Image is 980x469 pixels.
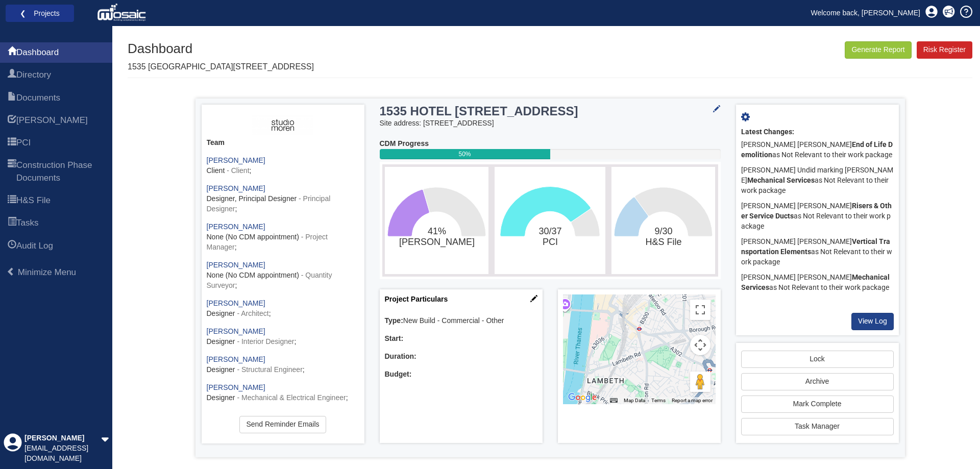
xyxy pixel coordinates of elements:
h3: 1535 HOTEL [STREET_ADDRESS] [380,105,661,118]
span: HARI [8,115,16,127]
span: Designer [207,337,235,345]
div: CDM Progress [380,139,721,149]
span: Construction Phase Documents [16,159,105,184]
button: Toggle fullscreen view [690,300,710,320]
a: [PERSON_NAME] [207,223,265,231]
tspan: [PERSON_NAME] [399,237,474,248]
span: Minimize Menu [18,267,76,277]
span: - Architect [237,309,268,317]
span: Tasks [8,217,16,230]
span: Audit Log [16,240,53,252]
a: Open this area in Google Maps (opens a new window) [566,391,599,404]
span: Tasks [16,217,38,229]
text: 9/30 [646,226,682,247]
div: ; [207,156,359,176]
tspan: H&S File [646,237,682,247]
iframe: Chat [937,423,972,461]
span: Designer [207,365,235,374]
b: Duration: [385,352,416,360]
a: Report a map error [672,398,713,403]
div: [PERSON_NAME] Undid marking [PERSON_NAME] as Not Relevant to their work package [741,163,894,199]
button: Drag Pegman onto the map to open Street View [690,372,710,392]
div: ; [207,260,359,291]
button: Archive [741,373,894,390]
span: Designer, Principal Designer [207,194,297,203]
a: ❮ Projects [12,7,67,20]
img: Google [566,391,599,404]
div: ; [207,299,359,319]
svg: 9/30​H&S File [614,169,713,271]
button: Keyboard shortcuts [610,397,617,404]
div: ; [207,327,359,347]
p: 1535 [GEOGRAPHIC_DATA][STREET_ADDRESS] [128,61,314,73]
b: End of Life Demolition [741,140,893,159]
button: Map Data [624,397,645,404]
a: [PERSON_NAME] [207,299,265,307]
a: Lock [741,351,894,368]
div: ; [207,411,359,431]
div: Profile [4,433,22,464]
span: Minimize Menu [7,267,15,276]
b: Vertical Transportation Elements [741,237,890,256]
a: Terms (opens in new tab) [651,398,666,403]
a: [PERSON_NAME] [207,355,265,363]
div: ; [207,184,359,214]
div: [EMAIL_ADDRESS][DOMAIN_NAME] [24,443,101,464]
b: Mechanical Services [741,273,890,291]
div: ; [207,222,359,253]
div: Site address: [STREET_ADDRESS] [380,118,721,129]
span: PCI [16,137,31,149]
div: 50% [380,149,550,159]
b: Type: [385,316,403,325]
span: H&S File [8,195,16,207]
div: [PERSON_NAME] [PERSON_NAME] as Not Relevant to their work package [741,137,894,163]
span: Designer [207,309,235,317]
button: Generate Report [845,41,911,59]
div: [PERSON_NAME] [PERSON_NAME] as Not Relevant to their work package [741,270,894,295]
a: [PERSON_NAME] [207,383,265,391]
svg: 30/37​PCI [497,169,603,271]
button: Map camera controls [690,335,710,355]
b: Budget: [385,370,412,378]
b: Start: [385,334,404,342]
span: None (No CDM appointment) [207,233,299,241]
div: Team [207,138,359,148]
b: Mechanical Services [747,176,815,184]
h1: Dashboard [128,41,314,56]
svg: 41%​HARI [387,169,486,271]
a: Task Manager [741,418,894,435]
a: [PERSON_NAME] [207,156,265,164]
span: Dashboard [8,47,16,59]
span: Client [207,166,225,175]
text: 30/37 [538,226,561,247]
a: [PERSON_NAME] [207,184,265,192]
span: Directory [16,69,51,81]
span: - Project Manager [207,233,328,251]
a: Send Reminder Emails [239,416,326,433]
a: [PERSON_NAME] [207,327,265,335]
a: [PERSON_NAME] [207,261,265,269]
img: ASH3fIiKEy5lAAAAAElFTkSuQmCC [252,115,313,135]
span: - Mechanical & Electrical Engineer [237,393,346,402]
span: Documents [16,92,60,104]
span: Designer [207,393,235,402]
span: Dashboard [16,46,59,59]
a: Mark Complete [741,396,894,413]
text: 41% [399,226,474,248]
a: View Log [851,313,894,330]
div: Latest Changes: [741,127,894,137]
a: Welcome back, [PERSON_NAME] [803,5,928,20]
div: [PERSON_NAME] [PERSON_NAME] as Not Relevant to their work package [741,199,894,234]
span: - Client [227,166,249,175]
span: - Interior Designer [237,337,294,345]
span: H&S File [16,194,51,207]
div: ; [207,383,359,403]
tspan: PCI [543,237,558,247]
div: New Build - Commercial - Other [385,316,537,326]
span: None (No CDM appointment) [207,271,299,279]
span: Directory [8,69,16,82]
span: Audit Log [8,240,16,253]
div: ; [207,355,359,375]
div: [PERSON_NAME] [PERSON_NAME] as Not Relevant to their work package [741,234,894,270]
span: Construction Phase Documents [8,160,16,185]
